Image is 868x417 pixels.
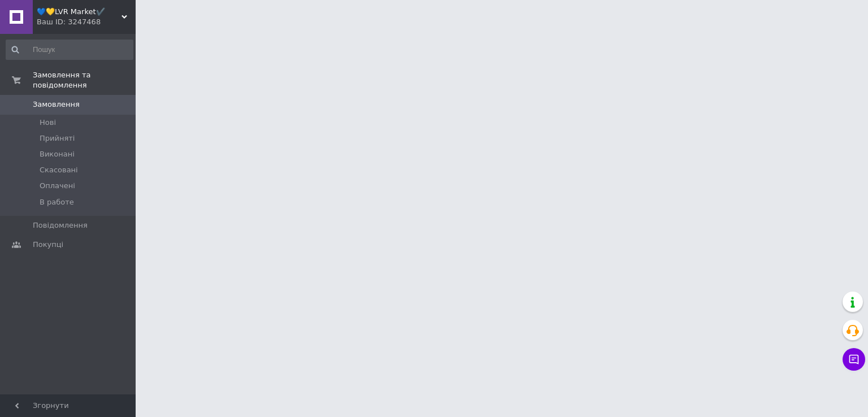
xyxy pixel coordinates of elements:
span: Покупці [33,240,63,250]
span: Оплачені [40,181,75,191]
span: Виконані [40,149,75,159]
span: 💙💛LVR Market✔️ [37,7,121,17]
span: Нові [40,118,56,128]
div: Ваш ID: 3247468 [37,17,136,27]
span: Замовлення [33,99,80,110]
span: Повідомлення [33,220,88,231]
span: Замовлення та повідомлення [33,70,136,90]
input: Пошук [6,40,133,60]
button: Чат з покупцем [843,348,865,371]
span: Прийняті [40,133,75,144]
span: В работе [40,197,74,207]
span: Скасовані [40,165,78,175]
